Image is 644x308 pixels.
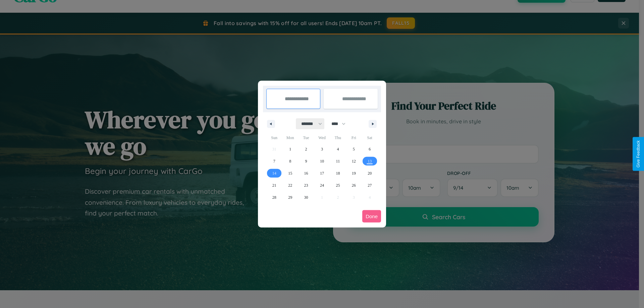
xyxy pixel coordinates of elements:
button: 7 [266,155,282,167]
button: 30 [298,191,314,203]
button: 5 [346,143,362,155]
button: 19 [346,167,362,179]
span: 7 [273,155,275,167]
button: 12 [346,155,362,167]
span: 8 [289,155,291,167]
span: 26 [352,179,356,191]
span: Tue [298,132,314,143]
button: 22 [282,179,298,191]
button: 2 [298,143,314,155]
button: 17 [314,167,330,179]
span: 24 [320,179,324,191]
button: 28 [266,191,282,203]
span: 3 [321,143,323,155]
button: 3 [314,143,330,155]
span: 17 [320,167,324,179]
span: Sun [266,132,282,143]
span: 29 [288,191,292,203]
button: 15 [282,167,298,179]
span: 30 [304,191,308,203]
span: 19 [352,167,356,179]
span: Fri [346,132,362,143]
button: 9 [298,155,314,167]
button: 20 [362,167,378,179]
button: 18 [330,167,346,179]
button: 8 [282,155,298,167]
span: 5 [353,143,355,155]
span: 27 [368,179,372,191]
button: Done [362,210,381,223]
span: Mon [282,132,298,143]
span: 12 [352,155,356,167]
span: 14 [272,167,276,179]
button: 11 [330,155,346,167]
span: 16 [304,167,308,179]
button: 6 [362,143,378,155]
button: 25 [330,179,346,191]
span: 1 [289,143,291,155]
button: 27 [362,179,378,191]
button: 29 [282,191,298,203]
button: 10 [314,155,330,167]
div: Give Feedback [636,140,641,168]
button: 4 [330,143,346,155]
button: 21 [266,179,282,191]
button: 23 [298,179,314,191]
span: 6 [369,143,371,155]
span: Sat [362,132,378,143]
span: 13 [368,155,372,167]
span: 28 [272,191,276,203]
button: 26 [346,179,362,191]
span: 9 [305,155,307,167]
span: Thu [330,132,346,143]
button: 24 [314,179,330,191]
span: 20 [368,167,372,179]
span: Wed [314,132,330,143]
span: 25 [336,179,340,191]
button: 1 [282,143,298,155]
span: 15 [288,167,292,179]
button: 14 [266,167,282,179]
span: 21 [272,179,276,191]
button: 13 [362,155,378,167]
span: 11 [336,155,340,167]
span: 2 [305,143,307,155]
span: 18 [336,167,340,179]
span: 4 [337,143,339,155]
span: 23 [304,179,308,191]
span: 10 [320,155,324,167]
span: 22 [288,179,292,191]
button: 16 [298,167,314,179]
